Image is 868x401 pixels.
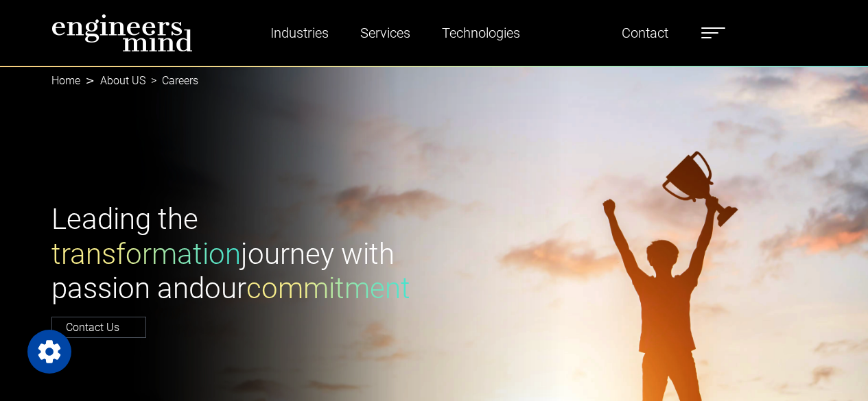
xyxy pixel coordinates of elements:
[100,74,145,87] a: About US
[616,17,674,49] a: Contact
[246,271,410,305] span: commitment
[51,317,146,338] a: Contact Us
[51,202,426,306] h1: Leading the journey with passion and our
[145,73,198,89] li: Careers
[265,17,334,49] a: Industries
[51,237,241,271] span: transformation
[436,17,526,49] a: Technologies
[51,66,817,96] nav: breadcrumb
[51,14,193,52] img: logo
[51,74,80,87] a: Home
[355,17,416,49] a: Services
